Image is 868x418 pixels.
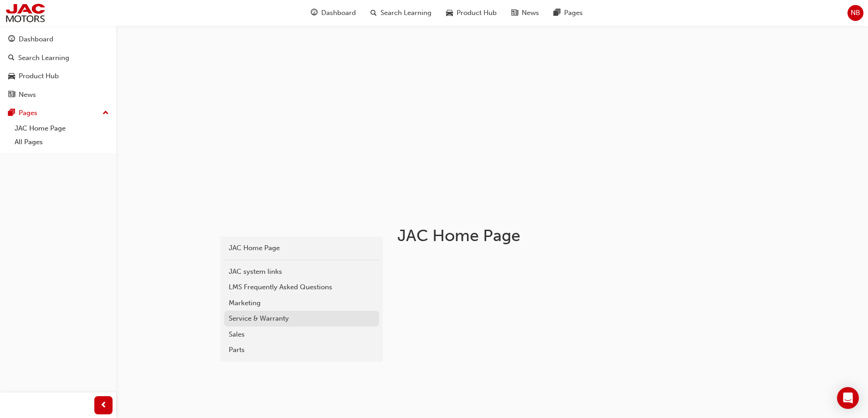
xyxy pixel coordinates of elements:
[224,342,379,358] a: Parts
[224,327,379,342] a: Sales
[229,243,375,253] div: JAC Home Page
[564,8,583,18] span: Pages
[8,109,15,117] span: pages-icon
[224,240,379,256] a: JAC Home Page
[837,387,859,409] div: Open Intercom Messenger
[851,8,860,18] span: NB
[380,8,431,18] span: Search Learning
[19,108,37,118] div: Pages
[4,29,113,105] button: DashboardSearch LearningProduct HubNews
[4,31,113,48] a: Dashboard
[8,35,15,44] span: guage-icon
[522,8,539,18] span: News
[19,34,53,45] div: Dashboard
[8,54,15,62] span: search-icon
[103,107,109,119] span: up-icon
[511,7,518,19] span: news-icon
[546,4,590,22] a: pages-iconPages
[554,7,560,19] span: pages-icon
[439,4,504,22] a: car-iconProduct Hub
[4,105,113,121] button: Pages
[363,4,439,22] a: search-iconSearch Learning
[446,7,453,19] span: car-icon
[11,135,113,149] a: All Pages
[11,121,113,136] a: JAC Home Page
[5,3,46,23] img: jac-portal
[229,313,375,324] div: Service & Warranty
[397,226,696,246] h1: JAC Home Page
[224,295,379,311] a: Marketing
[229,329,375,340] div: Sales
[229,267,375,277] div: JAC system links
[4,86,113,103] a: News
[224,311,379,327] a: Service & Warranty
[311,7,318,19] span: guage-icon
[19,90,36,100] div: News
[224,279,379,295] a: LMS Frequently Asked Questions
[224,264,379,280] a: JAC system links
[100,400,107,411] span: prev-icon
[8,91,15,99] span: news-icon
[229,345,375,355] div: Parts
[4,68,113,85] a: Product Hub
[370,7,377,19] span: search-icon
[19,71,59,81] div: Product Hub
[8,72,15,81] span: car-icon
[847,5,863,21] button: NB
[4,50,113,66] a: Search Learning
[229,282,375,292] div: LMS Frequently Asked Questions
[303,4,363,22] a: guage-iconDashboard
[321,8,356,18] span: Dashboard
[229,298,375,308] div: Marketing
[457,8,497,18] span: Product Hub
[504,4,546,22] a: news-iconNews
[18,53,69,63] div: Search Learning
